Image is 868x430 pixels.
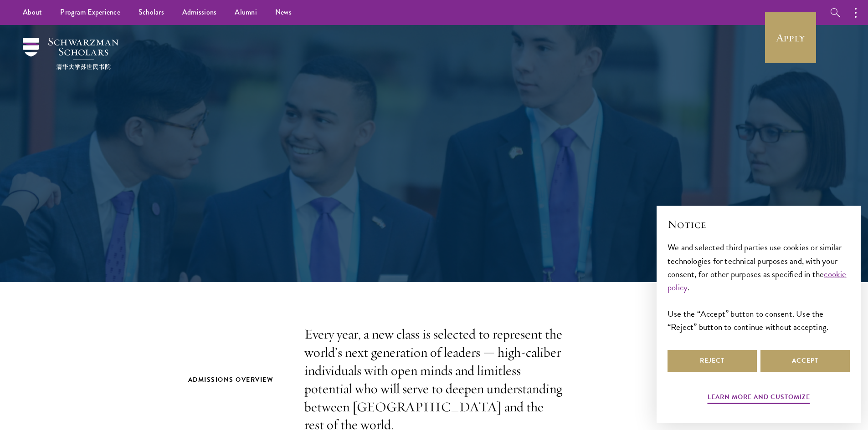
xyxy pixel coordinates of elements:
[760,350,850,372] button: Accept
[668,268,847,294] a: cookie policy
[188,374,286,385] h2: Admissions Overview
[708,391,810,405] button: Learn more and customize
[668,217,850,232] h2: Notice
[668,241,850,333] div: We and selected third parties use cookies or similar technologies for technical purposes and, wit...
[765,12,816,63] a: Apply
[668,350,757,372] button: Reject
[23,38,118,70] img: Schwarzman Scholars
